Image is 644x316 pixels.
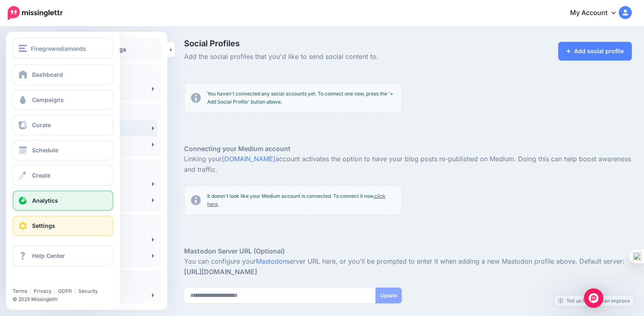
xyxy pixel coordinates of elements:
[13,38,113,58] button: Finegrowndiamonds
[31,44,86,53] span: Finegrowndiamonds
[32,172,50,179] span: Create
[184,154,632,175] p: Linking your account activates the option to have your blog posts re-published on Medium. Doing t...
[13,115,113,135] a: Curate
[74,288,76,294] span: |
[13,295,119,303] li: © 2025 Missinglettr
[32,71,63,78] span: Dashboard
[207,193,386,207] a: click here
[222,155,275,163] a: [DOMAIN_NAME]
[13,90,113,110] a: Campaigns
[32,147,58,154] span: Schedule
[13,246,113,266] a: Help Center
[13,288,27,294] a: Terms
[13,276,76,284] iframe: Twitter Follow Button
[633,252,642,261] img: one_i.png
[13,140,113,160] a: Schedule
[184,246,632,256] h5: Mastodon Server URL (Optional)
[13,165,113,186] a: Create
[58,288,72,294] a: GDPR
[207,90,395,106] p: You haven't connected any social accounts yet. To connect one now, press the '+ Add Social Profil...
[8,6,63,20] img: Missinglettr
[256,257,286,265] a: Mastodon
[13,65,113,85] a: Dashboard
[562,3,632,23] a: My Account
[191,93,201,103] img: info-circle-grey.png
[558,42,632,61] a: Add social profile
[375,288,402,303] button: Update
[32,252,65,259] span: Help Center
[584,288,603,308] div: Open Intercom Messenger
[13,216,113,236] a: Settings
[32,197,58,204] span: Analytics
[207,192,395,208] p: It doesn't look like your Medium account is connected. To connect it now, .
[184,144,632,154] h5: Connecting your Medium account
[54,288,56,294] span: |
[184,52,479,62] span: Add the social profiles that you'd like to send social content to.
[34,288,52,294] a: Privacy
[191,195,201,205] img: info-circle-grey.png
[32,121,51,128] span: Curate
[184,268,257,276] strong: [URL][DOMAIN_NAME]
[78,288,98,294] a: Security
[32,222,55,229] span: Settings
[554,295,634,306] a: Tell us how we can improve
[13,190,113,211] a: Analytics
[19,45,27,52] img: menu.png
[184,256,632,277] p: You can configure your server URL here, or you'll be prompted to enter it when adding a new Masto...
[184,39,479,48] span: Social Profiles
[32,96,64,103] span: Campaigns
[30,288,31,294] span: |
